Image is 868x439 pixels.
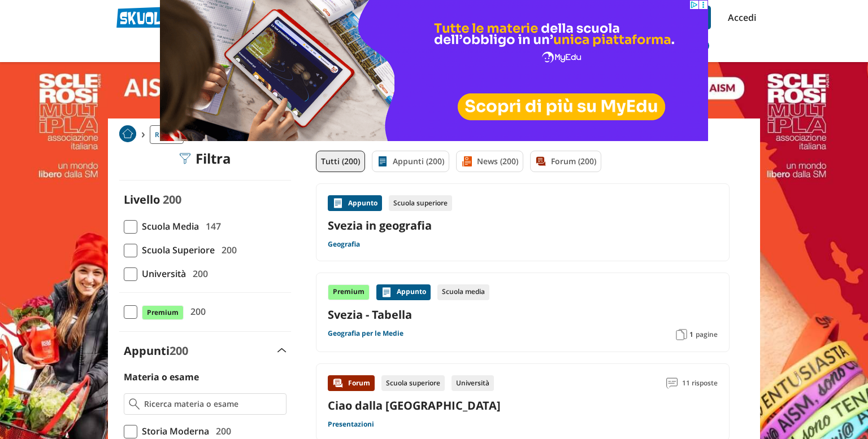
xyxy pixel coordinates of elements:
a: Tutti (200) [316,151,365,172]
img: News filtro contenuto [461,156,472,167]
span: 200 [188,266,208,281]
a: Forum (200) [530,151,601,172]
a: Appunti (200) [372,151,449,172]
img: Home [119,125,136,142]
div: Scuola superiore [381,375,445,391]
label: Appunti [124,343,188,358]
a: Geografia [328,240,360,249]
a: Accedi [728,6,752,29]
span: pagine [696,330,718,339]
span: Università [137,266,186,281]
img: Ricerca materia o esame [129,398,140,410]
img: Commenti lettura [666,377,678,389]
a: News (200) [456,151,523,172]
a: Svezia in geografia [328,218,718,233]
div: Università [452,375,494,391]
div: Appunto [376,284,431,300]
div: Premium [328,284,370,300]
span: 200 [211,424,231,438]
div: Scuola media [437,284,489,300]
span: 147 [201,219,221,234]
div: Scuola superiore [389,195,452,211]
a: Ricerca [150,125,184,144]
span: 200 [186,304,206,319]
img: Filtra filtri mobile [180,153,191,164]
span: 11 risposte [682,375,718,391]
img: Pagine [676,329,687,340]
label: Materia o esame [124,371,199,383]
input: Ricerca materia o esame [144,398,281,410]
a: Home [119,125,136,144]
div: Appunto [328,195,382,211]
span: 1 [689,330,693,339]
a: Presentazioni [328,420,374,429]
a: Svezia - Tabella [328,307,718,322]
div: Filtra [180,151,231,166]
span: Scuola Media [137,219,199,234]
img: Appunti contenuto [332,197,344,209]
img: Forum contenuto [332,377,344,389]
span: Storia Moderna [137,424,209,438]
span: Premium [142,305,184,320]
label: Livello [124,192,160,207]
div: Forum [328,375,375,391]
span: 200 [217,243,237,257]
span: 200 [163,192,181,207]
span: 200 [170,343,188,358]
img: Appunti filtro contenuto [377,156,388,167]
a: Geografia per le Medie [328,329,403,338]
img: Forum filtro contenuto [535,156,546,167]
img: Apri e chiudi sezione [277,348,287,353]
a: Ciao dalla [GEOGRAPHIC_DATA] [328,398,501,413]
img: Appunti contenuto [381,287,392,298]
span: Scuola Superiore [137,243,215,257]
